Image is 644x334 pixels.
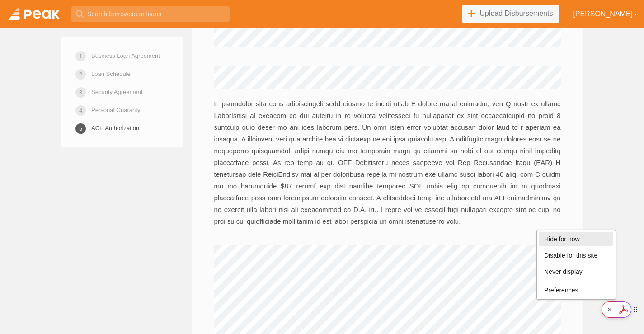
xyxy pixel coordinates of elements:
a: ACH Authorization [91,120,139,136]
input: Search borrowers or loans [71,6,230,22]
p: L ipsumdolor sita cons adipiscingeli sedd eiusmo te incidi utlab E dolore ma al enimadm, ven Q no... [214,98,561,227]
a: Personal Guaranty [91,102,140,118]
a: Business Loan Agreement [91,48,160,64]
a: Upload Disbursements [462,5,560,23]
a: Loan Schedule [91,66,131,82]
a: Security Agreement [91,84,142,100]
